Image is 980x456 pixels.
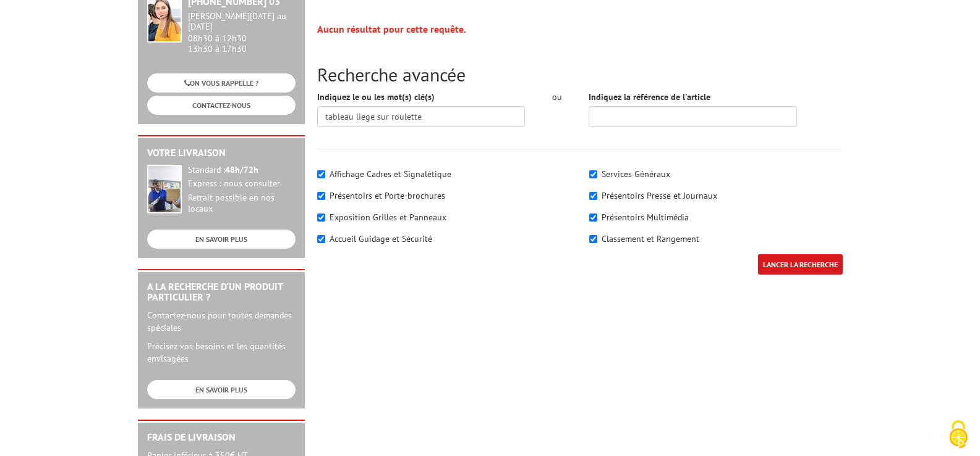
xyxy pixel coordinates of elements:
[147,309,296,334] p: Contactez-nous pour toutes demandes spéciales
[317,64,843,85] h2: Recherche avancée
[317,170,325,178] input: Affichage Cadres et Signalétique
[330,190,445,201] label: Présentoirs et Porte-brochures
[589,170,597,178] input: Services Généraux
[225,164,258,175] strong: 48h/72h
[543,91,570,103] div: ou
[188,193,296,215] div: Retrait possible en nos locaux
[188,178,296,189] div: Express : nous consulter
[317,91,435,103] label: Indiquez le ou les mot(s) clé(s)
[589,213,597,222] input: Présentoirs Multimédia
[602,168,670,180] label: Services Généraux
[589,192,597,200] input: Présentoirs Presse et Journaux
[188,165,296,176] div: Standard :
[147,281,296,303] h2: A la recherche d'un produit particulier ?
[147,96,296,115] a: CONTACTEZ-NOUS
[317,213,325,222] input: Exposition Grilles et Panneaux
[330,212,446,223] label: Exposition Grilles et Panneaux
[330,168,451,180] label: Affichage Cadres et Signalétique
[943,419,974,450] img: Cookies (fenêtre modale)
[330,233,432,244] label: Accueil Guidage et Sécurité
[188,11,296,32] div: [PERSON_NAME][DATE] au [DATE]
[147,230,296,249] a: EN SAVOIR PLUS
[147,380,296,399] a: EN SAVOIR PLUS
[147,73,296,93] a: ON VOUS RAPPELLE ?
[147,147,296,159] h2: Votre livraison
[147,432,296,443] h2: Frais de Livraison
[188,11,296,54] div: 08h30 à 12h30 13h30 à 17h30
[937,414,980,456] button: Cookies (fenêtre modale)
[317,23,466,35] strong: Aucun résultat pour cette requête.
[602,190,717,201] label: Présentoirs Presse et Journaux
[758,254,843,275] input: LANCER LA RECHERCHE
[317,235,325,243] input: Accueil Guidage et Sécurité
[147,340,296,365] p: Précisez vos besoins et les quantités envisagées
[589,91,710,103] label: Indiquez la référence de l'article
[602,212,689,223] label: Présentoirs Multimédia
[589,235,597,243] input: Classement et Rangement
[317,192,325,200] input: Présentoirs et Porte-brochures
[147,165,182,213] img: widget-livraison.jpg
[602,233,699,244] label: Classement et Rangement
